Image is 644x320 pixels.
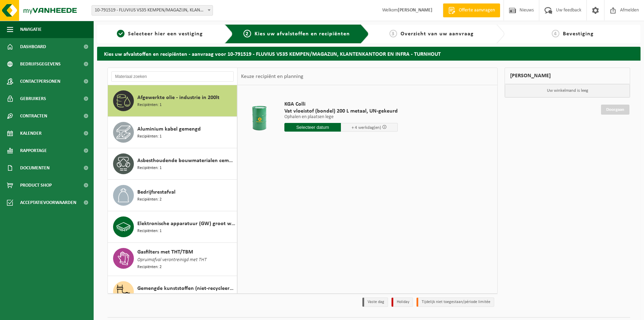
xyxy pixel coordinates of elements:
[108,117,237,148] button: Aluminium kabel gemengd Recipiënten: 1
[563,31,594,37] span: Bevestiging
[137,133,162,140] span: Recipiënten: 1
[401,31,474,37] span: Overzicht van uw aanvraag
[137,102,162,108] span: Recipiënten: 1
[137,228,162,234] span: Recipiënten: 1
[137,264,162,270] span: Recipiënten: 2
[238,68,307,85] div: Keuze recipiënt en planning
[97,47,641,60] h2: Kies uw afvalstoffen en recipiënten - aanvraag voor 10-791519 - FLUVIUS VS35 KEMPEN/MAGAZIJN, KLA...
[552,30,559,37] span: 4
[117,30,124,37] span: 1
[137,157,235,165] span: Asbesthoudende bouwmaterialen cementgebonden (hechtgebonden)
[137,284,235,293] span: Gemengde kunststoffen (niet-recycleerbaar), exclusief PVC
[137,293,162,299] span: Recipiënten: 1
[20,107,47,125] span: Contracten
[601,105,629,115] a: Doorgaan
[20,38,46,55] span: Dashboard
[20,177,52,194] span: Product Shop
[243,30,251,37] span: 2
[20,73,60,90] span: Contactpersonen
[457,7,497,14] span: Offerte aanvragen
[137,188,175,196] span: Bedrijfsrestafval
[505,68,630,84] div: [PERSON_NAME]
[137,196,162,203] span: Recipiënten: 2
[255,31,350,37] span: Kies uw afvalstoffen en recipiënten
[137,125,201,133] span: Aluminium kabel gemengd
[108,148,237,180] button: Asbesthoudende bouwmaterialen cementgebonden (hechtgebonden) Recipiënten: 1
[284,108,398,115] span: Vat vloeistof (bondel) 200 L metaal, UN-gekeurd
[128,31,203,37] span: Selecteer hier een vestiging
[111,71,234,82] input: Materiaal zoeken
[284,123,341,132] input: Selecteer datum
[284,115,398,119] p: Ophalen en plaatsen lege
[284,101,398,108] span: KGA Colli
[92,6,213,15] span: 10-791519 - FLUVIUS VS35 KEMPEN/MAGAZIJN, KLANTENKANTOOR EN INFRA - TURNHOUT
[108,85,237,117] button: Afgewerkte olie - industrie in 200lt Recipiënten: 1
[20,21,42,38] span: Navigatie
[137,94,220,102] span: Afgewerkte olie - industrie in 200lt
[443,3,500,17] a: Offerte aanvragen
[137,248,193,256] span: Gasfilters met THT/TBM
[352,125,381,130] span: + 4 werkdag(en)
[92,5,213,16] span: 10-791519 - FLUVIUS VS35 KEMPEN/MAGAZIJN, KLANTENKANTOOR EN INFRA - TURNHOUT
[389,30,397,37] span: 3
[108,180,237,211] button: Bedrijfsrestafval Recipiënten: 2
[398,8,432,13] strong: [PERSON_NAME]
[137,256,207,264] span: Opruimafval verontreinigd met THT
[20,142,47,159] span: Rapportage
[392,297,413,307] li: Holiday
[505,84,630,97] p: Uw winkelmand is leeg
[101,30,219,38] a: 1Selecteer hier een vestiging
[108,243,237,276] button: Gasfilters met THT/TBM Opruimafval verontreinigd met THT Recipiënten: 2
[108,211,237,243] button: Elektronische apparatuur (GW) groot wit (huishoudelijk) Recipiënten: 1
[20,159,50,177] span: Documenten
[417,297,494,307] li: Tijdelijk niet toegestaan/période limitée
[20,194,76,211] span: Acceptatievoorwaarden
[108,276,237,308] button: Gemengde kunststoffen (niet-recycleerbaar), exclusief PVC Recipiënten: 1
[137,220,235,228] span: Elektronische apparatuur (GW) groot wit (huishoudelijk)
[20,55,61,73] span: Bedrijfsgegevens
[137,165,162,171] span: Recipiënten: 1
[362,297,388,307] li: Vaste dag
[20,90,46,107] span: Gebruikers
[20,125,42,142] span: Kalender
